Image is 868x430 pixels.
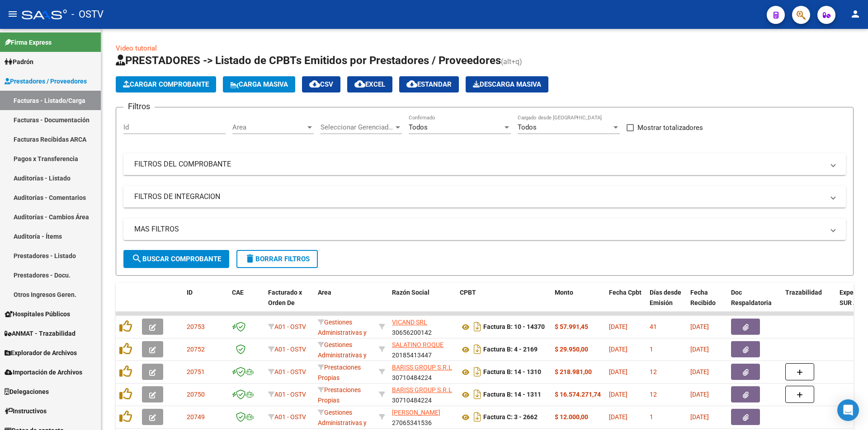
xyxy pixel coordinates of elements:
div: 20185413447 [392,340,453,359]
mat-icon: search [132,253,142,264]
span: [DATE] [609,346,627,353]
mat-icon: delete [245,253,255,264]
span: Doc Respaldatoria [731,289,772,306]
span: Explorador de Archivos [5,348,77,358]
span: CAE [232,289,244,296]
a: Video tutorial [116,44,157,52]
app-download-masive: Descarga masiva de comprobantes (adjuntos) [466,76,548,92]
span: 1 [650,413,653,421]
span: Cargar Comprobante [123,80,209,88]
span: [DATE] [690,391,709,398]
span: 20750 [187,391,205,398]
strong: $ 16.574.271,74 [555,391,601,398]
span: [DATE] [609,368,627,375]
span: [DATE] [609,413,627,421]
span: EXCEL [354,80,385,88]
span: Buscar Comprobante [132,255,221,263]
datatable-header-cell: Razón Social [388,283,456,323]
span: 20751 [187,368,205,375]
mat-icon: cloud_download [354,79,365,89]
strong: Factura B: 10 - 14370 [483,324,545,331]
mat-expansion-panel-header: FILTROS DEL COMPROBANTE [123,153,846,175]
span: Monto [555,289,573,296]
span: [DATE] [690,413,709,421]
span: Fecha Recibido [690,289,716,306]
span: [PERSON_NAME] [392,409,440,416]
span: Importación de Archivos [5,367,82,377]
span: 12 [650,391,657,398]
span: Instructivos [5,406,47,416]
span: Todos [518,123,537,131]
button: Buscar Comprobante [123,250,229,268]
strong: $ 29.950,00 [555,346,588,353]
span: [DATE] [690,346,709,353]
span: 20752 [187,346,205,353]
strong: Factura B: 14 - 1310 [483,369,541,376]
span: Hospitales Públicos [5,309,70,319]
button: Cargar Comprobante [116,76,216,92]
span: Gestiones Administrativas y Otros [318,341,367,369]
i: Descargar documento [472,365,483,379]
span: A01 - OSTV [274,346,306,353]
span: Trazabilidad [785,289,822,296]
span: 12 [650,368,657,375]
span: [DATE] [690,323,709,330]
button: Borrar Filtros [236,250,318,268]
span: - OSTV [71,5,104,24]
strong: Factura B: 14 - 1311 [483,391,541,398]
strong: $ 57.991,45 [555,323,588,330]
span: BARISS GROUP S.R.L [392,364,452,371]
mat-icon: cloud_download [309,79,320,89]
span: CPBT [460,289,476,296]
i: Descargar documento [472,387,483,402]
button: Carga Masiva [223,76,295,92]
strong: Factura C: 3 - 2662 [483,414,538,421]
strong: $ 12.000,00 [555,413,588,421]
mat-icon: menu [7,9,18,19]
span: Prestaciones Propias [318,364,361,381]
datatable-header-cell: ID [183,283,228,323]
span: Descarga Masiva [473,80,541,88]
span: Facturado x Orden De [268,289,302,306]
span: Fecha Cpbt [609,289,642,296]
div: Open Intercom Messenger [837,399,859,421]
strong: $ 218.981,00 [555,368,592,375]
span: Borrar Filtros [245,255,310,263]
span: Area [318,289,331,296]
span: Mostrar totalizadores [637,122,703,133]
span: A01 - OSTV [274,391,306,398]
span: A01 - OSTV [274,368,306,375]
span: Delegaciones [5,387,49,397]
datatable-header-cell: Doc Respaldatoria [727,283,782,323]
div: 27065341536 [392,407,453,426]
button: EXCEL [347,76,392,92]
span: 1 [650,346,653,353]
span: 20753 [187,323,205,330]
button: Estandar [399,76,459,92]
span: VICAND SRL [392,319,427,326]
mat-expansion-panel-header: FILTROS DE INTEGRACION [123,186,846,208]
span: Estandar [406,80,452,88]
span: [DATE] [609,391,627,398]
span: Todos [409,123,428,131]
span: A01 - OSTV [274,323,306,330]
datatable-header-cell: CAE [228,283,264,323]
div: 30710484224 [392,362,453,381]
div: 30710484224 [392,385,453,404]
span: ID [187,289,193,296]
mat-expansion-panel-header: MAS FILTROS [123,218,846,240]
button: Descarga Masiva [466,76,548,92]
span: Firma Express [5,37,52,47]
i: Descargar documento [472,410,483,424]
span: 20749 [187,413,205,421]
datatable-header-cell: CPBT [456,283,551,323]
mat-panel-title: MAS FILTROS [134,224,824,234]
i: Descargar documento [472,342,483,356]
strong: Factura B: 4 - 2169 [483,346,538,353]
button: CSV [302,76,340,92]
datatable-header-cell: Area [314,283,375,323]
datatable-header-cell: Trazabilidad [782,283,836,323]
span: A01 - OSTV [274,413,306,421]
span: Area [232,123,306,131]
span: 41 [650,323,657,330]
